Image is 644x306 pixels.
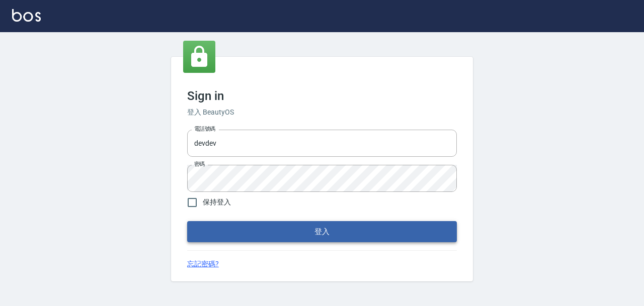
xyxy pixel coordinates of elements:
[203,197,231,208] span: 保持登入
[187,259,219,269] a: 忘記密碼?
[187,89,457,103] h3: Sign in
[187,221,457,242] button: 登入
[187,107,457,118] h6: 登入 BeautyOS
[194,160,205,168] label: 密碼
[12,9,41,22] img: Logo
[194,125,215,133] label: 電話號碼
